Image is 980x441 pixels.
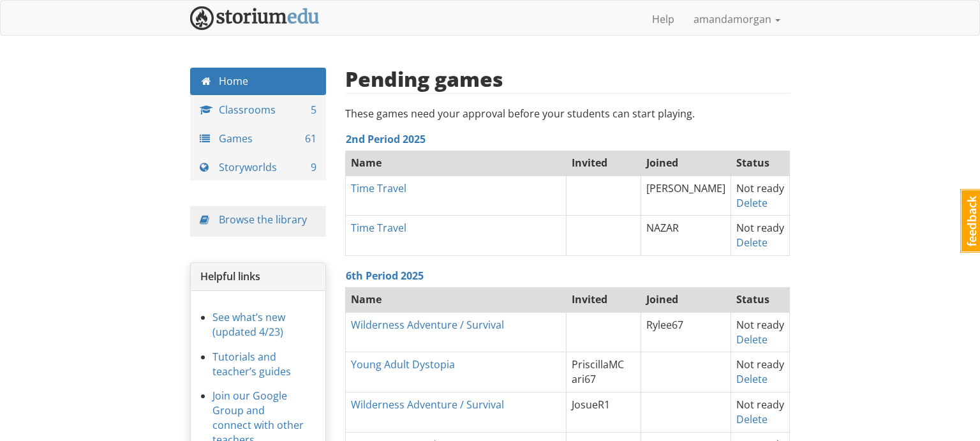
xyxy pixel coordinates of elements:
a: Tutorials and teacher’s guides [212,350,291,378]
a: Time Travel [351,221,406,235]
span: 9 [311,160,316,175]
a: Delete [736,412,768,426]
a: amandamorgan [684,3,790,35]
th: Invited [567,150,641,176]
div: Helpful links [191,263,325,291]
th: Name [345,287,567,312]
a: Delete [736,235,768,250]
a: Delete [736,196,768,210]
th: Invited [567,287,641,312]
a: 2nd Period 2025 [346,132,426,146]
p: These games need your approval before your students can start playing. [345,107,791,121]
span: 61 [305,131,316,146]
span: Not ready [736,357,784,371]
a: Help [642,3,684,35]
span: Rylee67 [646,318,683,332]
span: Not ready [736,398,784,412]
span: Not ready [736,318,784,332]
a: See what’s new (updated 4/23) [212,310,285,339]
span: Not ready [736,181,784,195]
span: Not ready [736,221,784,235]
a: Home [190,68,326,95]
a: Delete [736,372,768,386]
a: 6th Period 2025 [346,269,424,283]
a: Storyworlds 9 [190,154,326,181]
span: PriscillaMC [572,357,624,371]
span: NAZAR [646,221,679,235]
a: Young Adult Dystopia [351,357,455,371]
a: Browse the library [219,213,307,227]
th: Name [345,150,567,176]
th: Joined [641,287,731,312]
th: Joined [641,150,731,176]
a: Delete [736,333,768,347]
th: Status [731,150,790,176]
a: Time Travel [351,181,406,195]
img: StoriumEDU [190,6,320,30]
a: Games 61 [190,125,326,153]
a: Wilderness Adventure / Survival [351,318,504,332]
span: [PERSON_NAME] [646,181,725,195]
a: Wilderness Adventure / Survival [351,398,504,412]
a: Classrooms 5 [190,96,326,124]
span: JosueR1 [572,398,610,412]
span: ari67 [572,372,596,386]
h2: Pending games [345,68,503,90]
th: Status [731,287,790,312]
span: 5 [311,103,316,117]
